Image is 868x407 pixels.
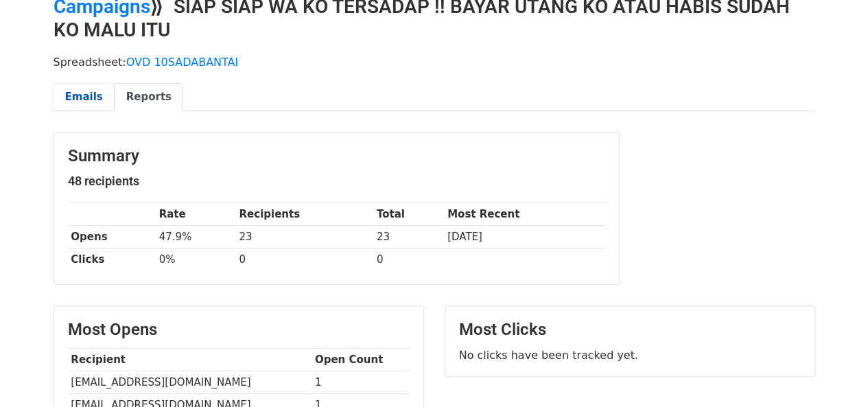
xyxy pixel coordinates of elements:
[236,248,373,271] td: 0
[373,226,444,248] td: 23
[115,83,183,111] a: Reports
[373,248,444,271] td: 0
[459,348,801,362] p: No clicks have been tracked yet.
[126,56,239,69] a: OVD 10SADABANTAI
[54,55,815,69] p: Spreadsheet:
[68,349,312,371] th: Recipient
[236,203,373,226] th: Recipients
[312,371,410,394] td: 1
[68,146,605,166] h3: Summary
[68,226,156,248] th: Opens
[68,174,605,189] h5: 48 recipients
[68,371,312,394] td: [EMAIL_ADDRESS][DOMAIN_NAME]
[54,83,115,111] a: Emails
[156,203,236,226] th: Rate
[444,226,605,248] td: [DATE]
[68,320,410,340] h3: Most Opens
[312,349,410,371] th: Open Count
[799,341,868,407] iframe: Chat Widget
[373,203,444,226] th: Total
[444,203,605,226] th: Most Recent
[156,226,236,248] td: 47.9%
[156,248,236,271] td: 0%
[236,226,373,248] td: 23
[68,248,156,271] th: Clicks
[459,320,801,340] h3: Most Clicks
